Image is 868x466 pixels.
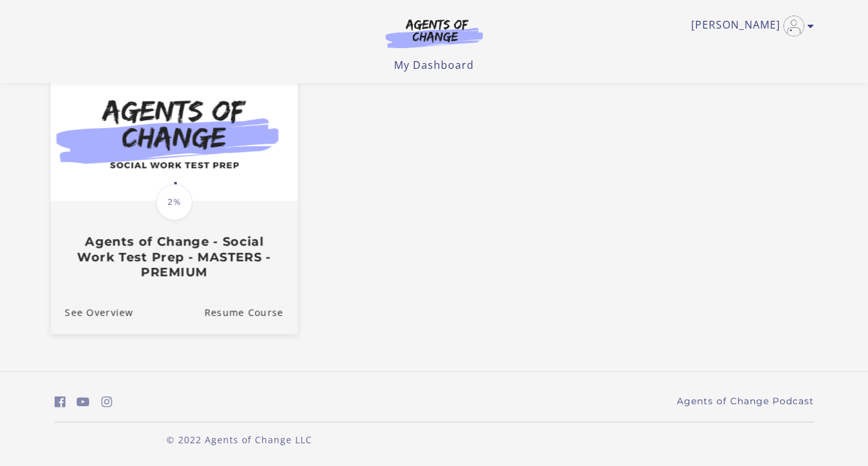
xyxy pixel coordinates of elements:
[55,396,66,408] i: https://www.facebook.com/groups/aswbtestprep (Open in a new window)
[156,184,192,220] span: 2%
[77,393,90,411] a: https://www.youtube.com/c/AgentsofChangeTestPrepbyMeaganMitchell (Open in a new window)
[55,393,66,411] a: https://www.facebook.com/groups/aswbtestprep (Open in a new window)
[50,290,133,333] a: Agents of Change - Social Work Test Prep - MASTERS - PREMIUM: See Overview
[77,396,90,408] i: https://www.youtube.com/c/AgentsofChangeTestPrepbyMeaganMitchell (Open in a new window)
[372,18,497,48] img: Agents of Change Logo
[55,433,424,447] p: © 2022 Agents of Change LLC
[394,58,474,72] a: My Dashboard
[677,395,814,408] a: Agents of Change Podcast
[101,393,112,411] a: https://www.instagram.com/agentsofchangeprep/ (Open in a new window)
[691,16,808,36] a: Toggle menu
[64,234,283,279] h3: Agents of Change - Social Work Test Prep - MASTERS - PREMIUM
[204,290,298,333] a: Agents of Change - Social Work Test Prep - MASTERS - PREMIUM: Resume Course
[101,396,112,408] i: https://www.instagram.com/agentsofchangeprep/ (Open in a new window)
